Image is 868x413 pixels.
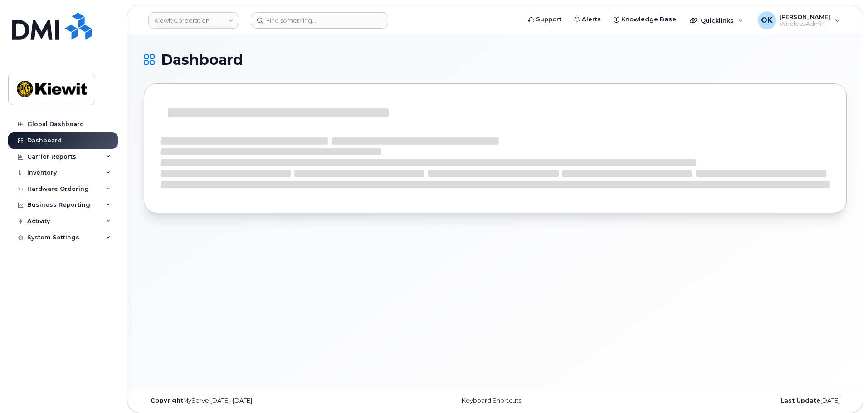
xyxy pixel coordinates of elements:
[144,397,378,404] div: MyServe [DATE]–[DATE]
[780,397,820,404] strong: Last Update
[462,397,521,404] a: Keyboard Shortcuts
[161,53,243,67] span: Dashboard
[612,397,847,404] div: [DATE]
[151,397,183,404] strong: Copyright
